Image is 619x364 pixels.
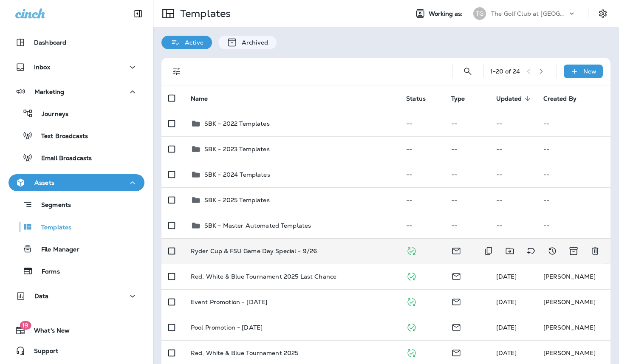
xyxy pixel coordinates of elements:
[34,88,64,95] p: Marketing
[406,323,417,330] span: Published
[451,95,465,102] span: Type
[8,288,144,305] button: Data
[204,222,311,229] p: SBK - Master Automated Templates
[489,213,537,238] td: --
[33,201,71,210] p: Segments
[399,213,444,238] td: --
[537,289,611,315] td: [PERSON_NAME]
[33,246,79,254] p: File Manager
[490,68,520,75] div: 1 - 20 of 24
[8,240,144,258] button: File Manager
[587,243,604,260] button: Delete
[8,218,144,236] button: Templates
[537,162,611,187] td: --
[33,224,71,232] p: Templates
[451,297,461,305] span: Email
[583,68,596,75] p: New
[237,39,268,46] p: Archived
[34,293,49,299] p: Data
[204,171,270,178] p: SBK - 2024 Templates
[34,39,66,46] p: Dashboard
[191,299,267,305] p: Event Promotion - [DATE]
[204,146,270,152] p: SBK - 2023 Templates
[8,262,144,280] button: Forms
[496,95,533,102] span: Updated
[126,5,150,22] button: Collapse Sidebar
[565,243,582,260] button: Archive
[480,243,497,260] button: Duplicate
[191,324,263,331] p: Pool Promotion - [DATE]
[459,63,476,80] button: Search Templates
[191,350,299,356] p: Red, White & Blue Tournament 2025
[444,187,489,213] td: --
[473,7,486,20] div: TG
[451,95,476,102] span: Type
[451,246,461,254] span: Email
[33,268,60,276] p: Forms
[444,111,489,136] td: --
[406,297,417,305] span: Published
[8,104,144,122] button: Journeys
[399,136,444,162] td: --
[537,213,611,238] td: --
[399,187,444,213] td: --
[496,298,517,306] span: Rachael Owen
[595,6,611,21] button: Settings
[537,111,611,136] td: --
[8,195,144,214] button: Segments
[451,272,461,279] span: Email
[489,187,537,213] td: --
[537,315,611,340] td: [PERSON_NAME]
[543,95,577,102] span: Created By
[496,349,517,357] span: Rachael Owen
[543,95,588,102] span: Created By
[25,347,58,358] span: Support
[537,187,611,213] td: --
[25,327,70,337] span: What's New
[489,162,537,187] td: --
[204,197,270,203] p: SBK - 2025 Templates
[34,179,54,186] p: Assets
[177,7,231,20] p: Templates
[191,248,317,254] p: Ryder Cup & FSU Game Day Special - 9/26
[8,127,144,144] button: Text Broadcasts
[8,322,144,339] button: 19What's New
[191,95,219,102] span: Name
[204,120,270,127] p: SBK - 2022 Templates
[501,243,518,260] button: Move to folder
[8,59,144,76] button: Inbox
[537,264,611,289] td: [PERSON_NAME]
[496,95,522,102] span: Updated
[537,136,611,162] td: --
[489,111,537,136] td: --
[33,155,92,163] p: Email Broadcasts
[8,34,144,51] button: Dashboard
[181,39,204,46] p: Active
[406,348,417,356] span: Published
[33,133,88,141] p: Text Broadcasts
[444,162,489,187] td: --
[496,324,517,331] span: Rachael Owen
[34,64,50,71] p: Inbox
[191,273,336,280] p: Red, White & Blue Tournament 2025 Last Chance
[489,136,537,162] td: --
[491,10,568,17] p: The Golf Club at [GEOGRAPHIC_DATA]
[8,149,144,166] button: Email Broadcasts
[8,83,144,100] button: Marketing
[429,10,465,17] span: Working as:
[168,63,185,80] button: Filters
[8,342,144,359] button: Support
[191,95,208,102] span: Name
[406,272,417,279] span: Published
[523,243,540,260] button: Add tags
[444,136,489,162] td: --
[444,213,489,238] td: --
[406,246,417,254] span: Published
[20,321,31,330] span: 19
[451,348,461,356] span: Email
[496,273,517,280] span: Rachael Owen
[406,95,426,102] span: Status
[451,323,461,330] span: Email
[399,162,444,187] td: --
[33,110,68,119] p: Journeys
